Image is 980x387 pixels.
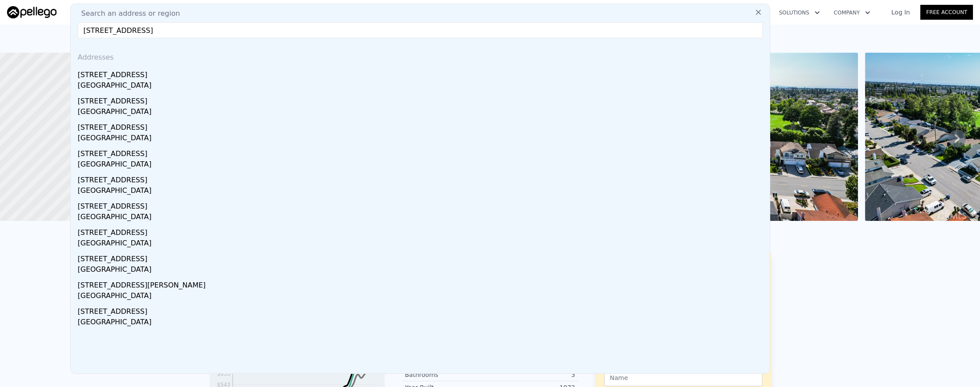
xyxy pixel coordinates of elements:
div: [STREET_ADDRESS] [78,250,766,264]
div: [GEOGRAPHIC_DATA] [78,238,766,250]
div: [GEOGRAPHIC_DATA] [78,159,766,171]
div: [STREET_ADDRESS] [78,171,766,185]
div: [GEOGRAPHIC_DATA] [78,291,766,303]
img: Pellego [7,6,57,18]
span: Search an address or region [74,8,180,19]
a: Log In [881,8,920,17]
div: [GEOGRAPHIC_DATA] [78,185,766,198]
div: [GEOGRAPHIC_DATA] [78,133,766,145]
input: Enter an address, city, region, neighborhood or zip code [78,22,763,38]
div: Bathrooms [405,370,490,379]
div: [STREET_ADDRESS] [78,66,766,80]
input: Name [604,369,762,386]
div: [GEOGRAPHIC_DATA] [78,317,766,329]
div: [GEOGRAPHIC_DATA] [78,264,766,277]
div: [GEOGRAPHIC_DATA] [78,107,766,119]
div: [STREET_ADDRESS] [78,303,766,317]
div: [STREET_ADDRESS][PERSON_NAME] [78,277,766,291]
tspan: $633 [217,371,230,377]
button: Company [827,5,877,21]
a: Free Account [920,5,973,20]
div: [STREET_ADDRESS] [78,145,766,159]
div: [STREET_ADDRESS] [78,119,766,133]
div: [GEOGRAPHIC_DATA] [78,80,766,92]
div: 3 [490,370,575,379]
div: [STREET_ADDRESS] [78,92,766,107]
div: Addresses [74,45,766,66]
div: [STREET_ADDRESS] [78,224,766,238]
div: [GEOGRAPHIC_DATA] [78,212,766,224]
button: Solutions [772,5,827,21]
div: [STREET_ADDRESS] [78,198,766,212]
